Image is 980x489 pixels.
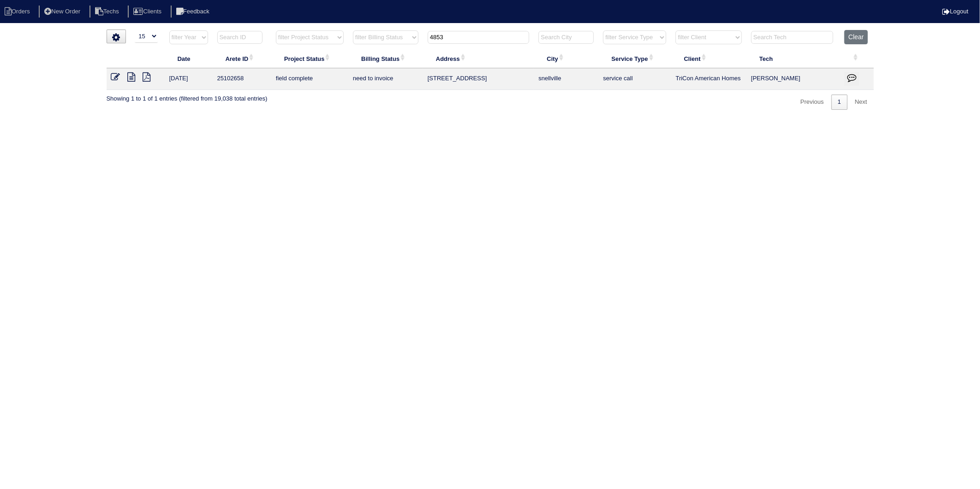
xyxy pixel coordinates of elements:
button: Clear [844,30,868,44]
th: Tech [747,49,840,68]
a: New Order [39,8,88,15]
li: New Order [39,6,88,18]
a: Next [849,95,874,110]
th: Address: activate to sort column ascending [423,49,534,68]
th: : activate to sort column ascending [840,49,874,68]
div: Showing 1 to 1 of 1 entries (filtered from 19,038 total entries) [107,90,268,103]
td: 25102658 [213,68,271,90]
td: [STREET_ADDRESS] [423,68,534,90]
input: Search Address [428,31,529,44]
td: [DATE] [165,68,213,90]
li: Clients [128,6,169,18]
th: Project Status: activate to sort column ascending [271,49,348,68]
td: service call [598,68,671,90]
input: Search Tech [751,31,833,44]
li: Techs [90,6,126,18]
a: Clients [128,8,169,15]
th: Client: activate to sort column ascending [671,49,746,68]
th: City: activate to sort column ascending [534,49,598,68]
th: Date [165,49,213,68]
a: Logout [942,8,968,15]
a: Techs [90,8,126,15]
input: Search City [538,31,594,44]
th: Billing Status: activate to sort column ascending [348,49,423,68]
td: TriCon American Homes [671,68,746,90]
td: [PERSON_NAME] [747,68,840,90]
a: 1 [831,95,848,110]
input: Search ID [217,31,263,44]
th: Arete ID: activate to sort column ascending [213,49,271,68]
td: need to invoice [348,68,423,90]
li: Feedback [171,6,217,18]
th: Service Type: activate to sort column ascending [598,49,671,68]
td: snellville [534,68,598,90]
a: Previous [794,95,831,110]
td: field complete [271,68,348,90]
